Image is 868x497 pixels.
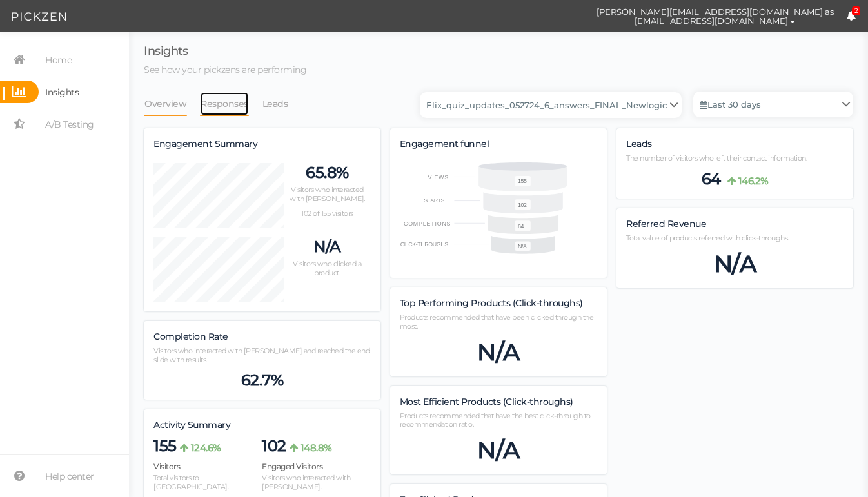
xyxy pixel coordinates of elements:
[626,139,652,150] label: Leads
[400,313,594,331] span: Products recommended that have been clicked through the most.
[284,210,371,219] p: 102 of 155 visitors
[400,241,448,248] text: CLICK-THROUGHS
[262,92,289,116] a: Leads
[852,6,861,16] span: 2
[518,178,527,184] text: 155
[241,371,284,390] span: 62.7%
[518,244,527,250] text: N/A
[153,346,370,364] span: Visitors who interacted with [PERSON_NAME] and reached the end slide with results.
[153,419,230,431] span: Activity Summary
[400,338,598,367] div: N/A
[404,220,451,227] text: COMPLETIONS
[262,473,350,491] span: Visitors who interacted with [PERSON_NAME].
[626,218,706,229] span: Referred Revenue
[45,50,72,70] span: Home
[400,297,583,309] span: Top Performing Products (Click-throughs)
[262,92,302,116] li: Leads
[400,411,591,429] span: Products recommended that have the best click-through to recommendation ratio.
[45,82,79,102] span: Insights
[518,223,524,229] text: 64
[584,1,846,32] button: [PERSON_NAME][EMAIL_ADDRESS][DOMAIN_NAME] as [EMAIL_ADDRESS][DOMAIN_NAME]
[597,7,834,16] span: [PERSON_NAME][EMAIL_ADDRESS][DOMAIN_NAME] as
[284,237,371,257] p: N/A
[153,138,257,150] span: Engagement Summary
[400,138,489,150] span: Engagement funnel
[144,64,306,75] span: See how your pickzens are performing
[144,92,187,116] a: Overview
[635,15,788,26] span: [EMAIL_ADDRESS][DOMAIN_NAME]
[693,92,853,117] a: Last 30 days
[191,442,221,454] b: 124.6%
[144,92,200,116] li: Overview
[153,331,228,342] span: Completion Rate
[144,44,188,58] span: Insights
[301,442,332,454] b: 148.8%
[626,249,843,278] div: N/A
[200,92,262,116] li: Responses
[45,466,94,487] span: Help center
[424,197,444,204] text: STARTS
[290,185,365,203] span: Visitors who interacted with [PERSON_NAME].
[293,259,361,277] span: Visitors who clicked a product.
[153,436,177,456] span: 155
[626,153,807,162] span: The number of visitors who left their contact information.
[153,473,228,491] span: Total visitors to [GEOGRAPHIC_DATA].
[153,462,180,471] span: Visitors
[262,436,286,456] span: 102
[12,9,66,24] img: Pickzen logo
[262,462,322,471] span: Engaged Visitors
[200,92,249,116] a: Responses
[518,202,527,208] text: 102
[284,163,371,182] p: 65.8%
[400,396,573,407] span: Most Efficient Products (Click-throughs)
[626,233,789,242] span: Total value of products referred with click-throughs.
[738,175,769,187] b: 146.2%
[702,170,721,189] span: 64
[428,173,449,180] text: VIEWS
[45,114,94,135] span: A/B Testing
[562,5,584,28] img: cd8312e7a6b0c0157f3589280924bf3e
[400,436,598,465] div: N/A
